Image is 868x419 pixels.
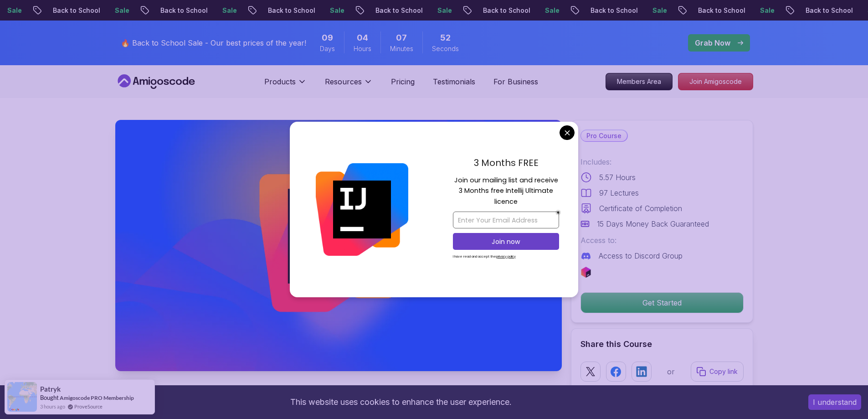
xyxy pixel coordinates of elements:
[24,6,53,15] p: Sale
[347,6,376,15] p: Sale
[7,382,37,412] img: provesource social proof notification image
[500,6,562,15] p: Back to School
[40,385,61,393] span: Patryk
[132,6,161,15] p: Sale
[580,267,591,278] img: jetbrains logo
[40,394,59,401] span: Bought
[808,394,861,410] button: Accept cookies
[121,37,306,48] p: 🔥 Back to School Sale - Our best prices of the year!
[390,44,413,53] span: Minutes
[440,31,451,44] span: 52 Seconds
[493,76,538,87] a: For Business
[691,362,744,382] button: Copy link
[239,6,268,15] p: Sale
[285,6,347,15] p: Back to School
[40,403,65,410] span: 3 hours ago
[70,6,132,15] p: Back to School
[115,384,349,402] h1: IntelliJ IDEA Developer Guide
[562,6,591,15] p: Sale
[606,73,672,90] p: Members Area
[580,235,744,246] p: Access to:
[454,6,483,15] p: Sale
[320,44,335,53] span: Days
[322,31,333,44] span: 9 Days
[7,392,795,412] div: This website uses cookies to enhance the user experience.
[357,31,368,44] span: 4 Hours
[607,6,669,15] p: Back to School
[580,156,744,167] p: Includes:
[580,292,744,313] button: Get Started
[599,187,639,198] p: 97 Lectures
[264,76,307,94] button: Products
[581,293,743,313] p: Get Started
[354,44,371,53] span: Hours
[606,73,673,90] a: Members Area
[695,37,730,48] p: Grab Now
[432,44,459,53] span: Seconds
[74,403,103,410] a: ProveSource
[599,203,682,214] p: Certificate of Completion
[325,76,373,94] button: Resources
[678,73,753,90] p: Join Amigoscode
[669,6,699,15] p: Sale
[177,6,239,15] p: Back to School
[667,366,675,377] p: or
[580,338,744,351] h2: Share this Course
[60,394,134,401] a: Amigoscode PRO Membership
[581,130,627,141] p: Pro Course
[599,172,636,183] p: 5.57 Hours
[264,76,296,87] p: Products
[715,6,777,15] p: Back to School
[391,76,415,87] a: Pricing
[599,250,683,261] p: Access to Discord Group
[433,76,475,87] a: Testimonials
[392,6,454,15] p: Back to School
[396,31,407,44] span: 7 Minutes
[115,120,562,371] img: intellij-developer-guide_thumbnail
[709,367,738,376] p: Copy link
[678,73,753,90] a: Join Amigoscode
[597,218,709,229] p: 15 Days Money Back Guaranteed
[777,6,806,15] p: Sale
[325,76,362,87] p: Resources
